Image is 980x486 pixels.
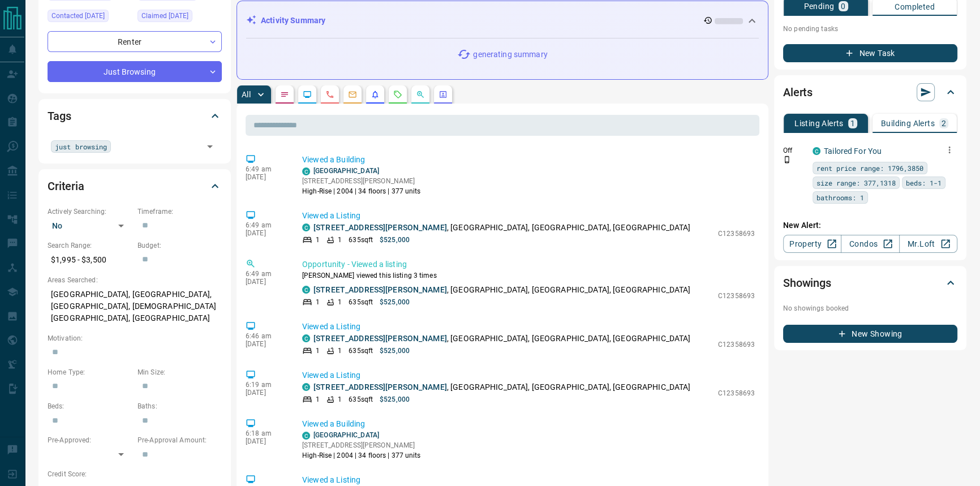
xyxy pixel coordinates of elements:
[416,90,425,99] svg: Opportunities
[313,381,690,393] p: , [GEOGRAPHIC_DATA], [GEOGRAPHIC_DATA], [GEOGRAPHIC_DATA]
[48,333,222,343] p: Motivation:
[473,49,547,61] p: generating summary
[302,259,755,270] p: Opportunity - Viewed a listing
[439,90,448,99] svg: Agent Actions
[313,285,447,294] a: [STREET_ADDRESS][PERSON_NAME]
[783,83,813,101] h2: Alerts
[783,220,957,231] p: New Alert:
[51,10,105,21] span: Contacted [DATE]
[48,251,132,269] p: $1,995 - $3,500
[246,270,285,278] p: 6:49 am
[302,321,755,333] p: Viewed a Listing
[246,429,285,437] p: 6:18 am
[316,346,320,356] p: 1
[783,44,957,62] button: New Task
[246,381,285,389] p: 6:19 am
[783,156,791,164] svg: Push Notification Only
[349,394,373,405] p: 635 sqft
[246,437,285,445] p: [DATE]
[246,340,285,348] p: [DATE]
[783,20,957,37] p: No pending tasks
[313,431,379,439] a: [GEOGRAPHIC_DATA]
[48,207,132,217] p: Actively Searching:
[302,154,755,166] p: Viewed a Building
[137,367,222,377] p: Min Size:
[48,435,132,445] p: Pre-Approved:
[380,235,410,245] p: $525,000
[302,223,310,231] div: condos.ca
[881,119,935,127] p: Building Alerts
[783,79,957,106] div: Alerts
[349,346,373,356] p: 635 sqft
[302,418,755,430] p: Viewed a Building
[380,346,410,356] p: $525,000
[338,235,342,245] p: 1
[906,177,942,188] span: beds: 1-1
[202,139,218,154] button: Open
[48,469,222,479] p: Credit Score:
[783,235,841,253] a: Property
[313,223,447,232] a: [STREET_ADDRESS][PERSON_NAME]
[718,229,755,239] p: C12358693
[380,297,410,307] p: $525,000
[783,303,957,313] p: No showings booked
[316,235,320,245] p: 1
[850,119,855,127] p: 1
[313,222,690,234] p: , [GEOGRAPHIC_DATA], [GEOGRAPHIC_DATA], [GEOGRAPHIC_DATA]
[302,186,421,196] p: High-Rise | 2004 | 34 floors | 377 units
[895,3,935,11] p: Completed
[349,297,373,307] p: 635 sqft
[242,91,251,98] p: All
[137,240,222,251] p: Budget:
[313,333,690,345] p: , [GEOGRAPHIC_DATA], [GEOGRAPHIC_DATA], [GEOGRAPHIC_DATA]
[393,90,402,99] svg: Requests
[137,401,222,411] p: Baths:
[718,291,755,301] p: C12358693
[246,165,285,173] p: 6:49 am
[302,286,310,294] div: condos.ca
[313,334,447,343] a: [STREET_ADDRESS][PERSON_NAME]
[783,269,957,296] div: Showings
[841,2,845,10] p: 0
[380,394,410,405] p: $525,000
[794,119,844,127] p: Listing Alerts
[783,145,806,156] p: Off
[246,173,285,181] p: [DATE]
[302,176,421,186] p: [STREET_ADDRESS][PERSON_NAME]
[302,369,755,381] p: Viewed a Listing
[942,119,946,127] p: 2
[48,285,222,328] p: [GEOGRAPHIC_DATA], [GEOGRAPHIC_DATA], [GEOGRAPHIC_DATA], [DEMOGRAPHIC_DATA][GEOGRAPHIC_DATA], [GE...
[338,394,342,405] p: 1
[137,207,222,217] p: Timeframe:
[246,278,285,286] p: [DATE]
[338,346,342,356] p: 1
[816,177,896,188] span: size range: 377,1318
[137,10,222,25] div: Thu Aug 08 2024
[718,388,755,398] p: C12358693
[246,229,285,237] p: [DATE]
[48,240,132,251] p: Search Range:
[816,192,864,203] span: bathrooms: 1
[302,440,421,450] p: [STREET_ADDRESS][PERSON_NAME]
[246,332,285,340] p: 6:46 am
[302,383,310,391] div: condos.ca
[302,334,310,342] div: condos.ca
[261,15,325,27] p: Activity Summary
[313,167,379,175] a: [GEOGRAPHIC_DATA]
[48,275,222,285] p: Areas Searched:
[302,167,310,175] div: condos.ca
[313,382,447,392] a: [STREET_ADDRESS][PERSON_NAME]
[302,450,421,461] p: High-Rise | 2004 | 34 floors | 377 units
[325,90,334,99] svg: Calls
[280,90,289,99] svg: Notes
[718,339,755,350] p: C12358693
[48,217,132,235] div: No
[302,270,755,281] p: [PERSON_NAME] viewed this listing 3 times
[349,235,373,245] p: 635 sqft
[48,367,132,377] p: Home Type:
[48,61,222,82] div: Just Browsing
[316,297,320,307] p: 1
[48,102,222,130] div: Tags
[246,10,759,31] div: Activity Summary
[783,325,957,343] button: New Showing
